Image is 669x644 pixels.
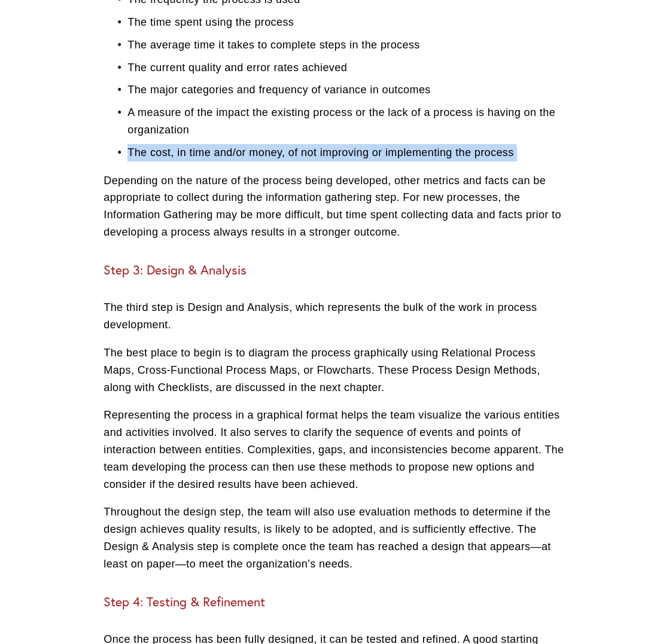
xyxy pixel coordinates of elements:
p: The best place to begin is to diagram the process graphically using Relational Process Maps, Cros... [104,344,565,396]
p: Representing the process in a graphical format helps the team visualize the various entities and ... [104,407,565,493]
p: Throughout the design step, the team will also use evaluation methods to determine if the design ... [104,503,565,572]
h3: Step 3: Design & Analysis [104,263,565,278]
p: The time spent using the process [127,14,565,31]
p: The cost, in time and/or money, of not improving or implementing the process [127,144,565,161]
p: The current quality and error rates achieved [127,59,565,77]
p: Depending on the nature of the process being developed, other metrics and facts can be appropriat... [104,172,565,241]
h3: Step 4: Testing & Refinement [104,594,565,610]
p: The major categories and frequency of variance in outcomes [127,81,565,99]
p: The average time it takes to complete steps in the process [127,36,565,54]
p: A measure of the impact the existing process or the lack of a process is having on the organization [127,104,565,139]
p: The third step is Design and Analysis, which represents the bulk of the work in process development. [104,299,565,334]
